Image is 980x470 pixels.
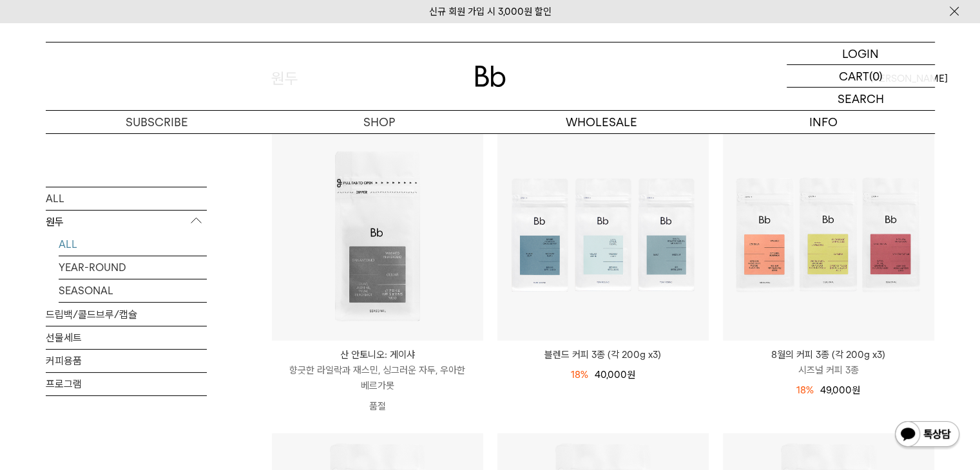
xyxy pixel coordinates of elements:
[842,42,879,64] p: LOGIN
[59,233,207,256] a: ALL
[59,256,207,279] a: YEAR-ROUND
[272,347,483,362] p: 산 안토니오: 게이샤
[838,88,884,110] p: SEARCH
[46,326,207,349] a: 선물세트
[627,369,635,381] span: 원
[497,347,709,362] a: 블렌드 커피 3종 (각 200g x3)
[723,129,934,341] img: 8월의 커피 3종 (각 200g x3)
[796,382,814,398] div: 18%
[787,42,935,65] a: LOGIN
[429,6,552,17] a: 신규 회원 가입 시 3,000원 할인
[268,111,490,133] a: SHOP
[723,362,934,378] p: 시즈널 커피 3종
[894,420,961,451] img: 카카오톡 채널 1:1 채팅 버튼
[272,393,483,419] p: 품절
[595,369,635,381] span: 40,000
[46,350,207,372] a: 커피용품
[820,384,860,396] span: 49,000
[272,347,483,393] a: 산 안토니오: 게이샤 향긋한 라일락과 재스민, 싱그러운 자두, 우아한 베르가못
[787,65,935,88] a: CART (0)
[490,111,713,133] p: WHOLESALE
[571,367,588,382] div: 18%
[723,347,934,378] a: 8월의 커피 3종 (각 200g x3) 시즈널 커피 3종
[59,279,207,302] a: SEASONAL
[713,111,935,133] p: INFO
[475,66,506,87] img: 로고
[46,373,207,395] a: 프로그램
[46,303,207,326] a: 드립백/콜드브루/캡슐
[497,129,709,341] img: 블렌드 커피 3종 (각 200g x3)
[869,65,883,87] p: (0)
[839,65,869,87] p: CART
[723,347,934,362] p: 8월의 커피 3종 (각 200g x3)
[46,187,207,210] a: ALL
[272,129,483,341] img: 산 안토니오: 게이샤
[272,362,483,393] p: 향긋한 라일락과 재스민, 싱그러운 자두, 우아한 베르가못
[46,111,268,133] a: SUBSCRIBE
[852,384,860,396] span: 원
[46,211,207,234] p: 원두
